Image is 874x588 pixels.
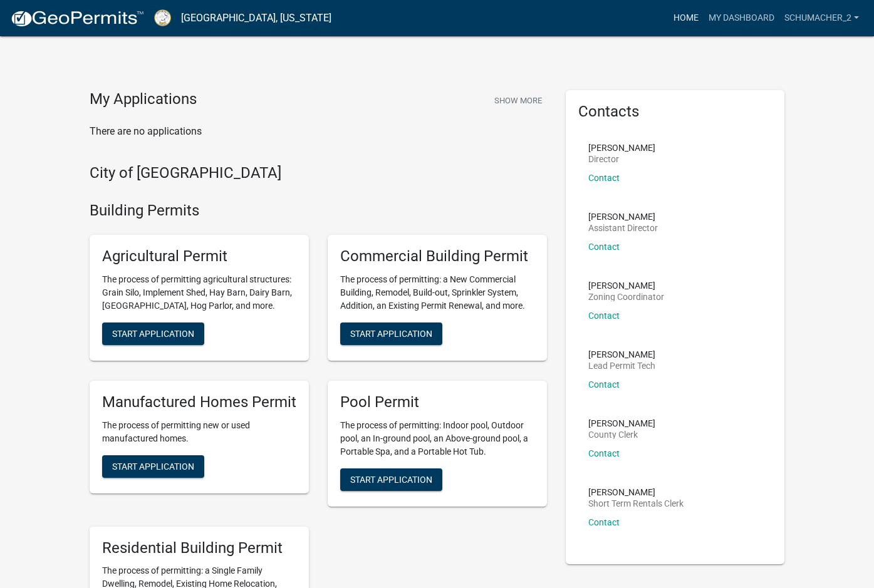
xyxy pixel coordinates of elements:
[112,328,194,338] span: Start Application
[669,6,704,30] a: Home
[588,143,655,152] p: [PERSON_NAME]
[102,393,296,411] h5: Manufactured Homes Permit
[102,539,296,557] h5: Residential Building Permit
[588,448,620,458] a: Contact
[90,202,547,220] h4: Building Permits
[588,292,664,301] p: Zoning Coordinator
[102,273,296,312] p: The process of permitting agricultural structures: Grain Silo, Implement Shed, Hay Barn, Dairy Ba...
[340,393,534,411] h5: Pool Permit
[154,9,171,26] img: Putnam County, Georgia
[340,273,534,312] p: The process of permitting: a New Commercial Building, Remodel, Build-out, Sprinkler System, Addit...
[588,350,655,359] p: [PERSON_NAME]
[102,455,204,478] button: Start Application
[779,6,864,30] a: Schumacher_2
[102,419,296,445] p: The process of permitting new or used manufactured homes.
[588,212,658,221] p: [PERSON_NAME]
[704,6,779,30] a: My Dashboard
[588,155,655,163] p: Director
[588,242,620,252] a: Contact
[90,164,547,182] h4: City of [GEOGRAPHIC_DATA]
[340,247,534,266] h5: Commercial Building Permit
[350,328,432,338] span: Start Application
[588,361,655,370] p: Lead Permit Tech
[588,517,620,527] a: Contact
[588,488,684,497] p: [PERSON_NAME]
[181,8,331,29] a: [GEOGRAPHIC_DATA], [US_STATE]
[588,379,620,389] a: Contact
[588,430,655,439] p: County Clerk
[102,322,204,345] button: Start Application
[90,124,547,139] p: There are no applications
[588,499,684,508] p: Short Term Rentals Clerk
[588,173,620,183] a: Contact
[489,90,547,111] button: Show More
[588,224,658,232] p: Assistant Director
[112,461,194,471] span: Start Application
[588,419,655,428] p: [PERSON_NAME]
[340,468,442,491] button: Start Application
[350,474,432,484] span: Start Application
[102,247,296,266] h5: Agricultural Permit
[340,419,534,458] p: The process of permitting: Indoor pool, Outdoor pool, an In-ground pool, an Above-ground pool, a ...
[340,322,442,345] button: Start Application
[578,103,773,121] h5: Contacts
[588,311,620,321] a: Contact
[588,281,664,290] p: [PERSON_NAME]
[90,90,197,109] h4: My Applications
